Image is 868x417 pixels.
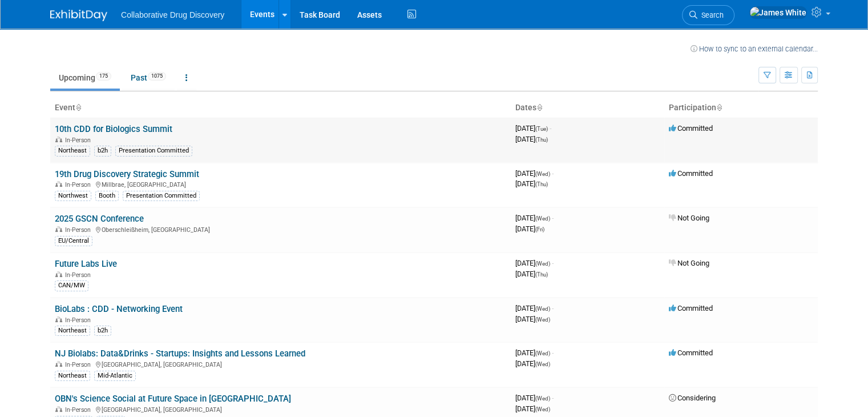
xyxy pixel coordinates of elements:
[552,169,554,178] span: -
[55,316,62,322] img: In-Person Event
[535,406,550,412] span: (Wed)
[75,103,81,112] a: Sort by Event Name
[669,169,713,178] span: Committed
[515,315,550,323] span: [DATE]
[535,137,548,143] span: (Thu)
[55,226,62,232] img: In-Person Event
[515,179,548,188] span: [DATE]
[535,226,544,232] span: (Fri)
[664,98,818,118] th: Participation
[55,271,62,277] img: In-Person Event
[535,181,548,187] span: (Thu)
[65,137,94,144] span: In-Person
[669,259,709,267] span: Not Going
[552,348,554,357] span: -
[552,394,554,402] span: -
[535,316,550,323] span: (Wed)
[123,191,200,201] div: Presentation Committed
[55,304,183,314] a: BioLabs : CDD - Networking Event
[515,169,554,178] span: [DATE]
[65,406,94,414] span: In-Person
[55,181,62,187] img: In-Person Event
[515,214,554,222] span: [DATE]
[65,181,94,189] span: In-Person
[50,67,120,89] a: Upcoming175
[55,371,90,381] div: Northeast
[535,215,550,222] span: (Wed)
[552,304,554,312] span: -
[55,146,90,156] div: Northeast
[94,146,111,156] div: b2h
[515,304,554,312] span: [DATE]
[552,259,554,267] span: -
[669,394,716,402] span: Considering
[535,395,550,402] span: (Wed)
[55,169,199,179] a: 19th Drug Discovery Strategic Summit
[65,361,94,368] span: In-Person
[697,11,724,19] span: Search
[669,124,713,133] span: Committed
[65,226,94,234] span: In-Person
[515,135,548,143] span: [DATE]
[121,10,224,19] span: Collaborative Drug Discovery
[55,359,506,368] div: [GEOGRAPHIC_DATA], [GEOGRAPHIC_DATA]
[535,350,550,356] span: (Wed)
[148,72,166,81] span: 1075
[65,316,94,324] span: In-Person
[515,270,548,278] span: [DATE]
[669,304,713,312] span: Committed
[55,259,117,269] a: Future Labs Live
[535,126,548,132] span: (Tue)
[55,348,305,359] a: NJ Biolabs: Data&Drinks - Startups: Insights and Lessons Learned
[55,124,172,134] a: 10th CDD for Biologics Summit
[55,179,506,189] div: Millbrae, [GEOGRAPHIC_DATA]
[55,224,506,234] div: Oberschleißheim, [GEOGRAPHIC_DATA]
[55,394,291,404] a: OBN's Science Social at Future Space in [GEOGRAPHIC_DATA]
[691,45,818,53] a: How to sync to an external calendar...
[536,103,542,112] a: Sort by Start Date
[96,72,111,81] span: 175
[682,5,734,25] a: Search
[55,406,62,412] img: In-Person Event
[552,214,554,222] span: -
[55,214,144,224] a: 2025 GSCN Conference
[55,280,88,291] div: CAN/MW
[115,146,192,156] div: Presentation Committed
[122,67,175,89] a: Past1075
[55,236,92,246] div: EU/Central
[749,6,807,19] img: James White
[515,394,554,402] span: [DATE]
[515,124,551,133] span: [DATE]
[55,326,90,336] div: Northeast
[535,306,550,312] span: (Wed)
[550,124,551,133] span: -
[55,404,506,414] div: [GEOGRAPHIC_DATA], [GEOGRAPHIC_DATA]
[94,371,136,381] div: Mid-Atlantic
[94,326,111,336] div: b2h
[535,171,550,177] span: (Wed)
[515,259,554,267] span: [DATE]
[535,260,550,267] span: (Wed)
[669,214,709,222] span: Not Going
[515,404,550,413] span: [DATE]
[50,98,511,118] th: Event
[50,10,107,21] img: ExhibitDay
[95,191,119,201] div: Booth
[669,348,713,357] span: Committed
[511,98,664,118] th: Dates
[55,361,62,367] img: In-Person Event
[515,348,554,357] span: [DATE]
[55,191,91,201] div: Northwest
[716,103,722,112] a: Sort by Participation Type
[515,359,550,368] span: [DATE]
[535,271,548,278] span: (Thu)
[515,224,544,233] span: [DATE]
[65,271,94,279] span: In-Person
[55,137,62,142] img: In-Person Event
[535,361,550,367] span: (Wed)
